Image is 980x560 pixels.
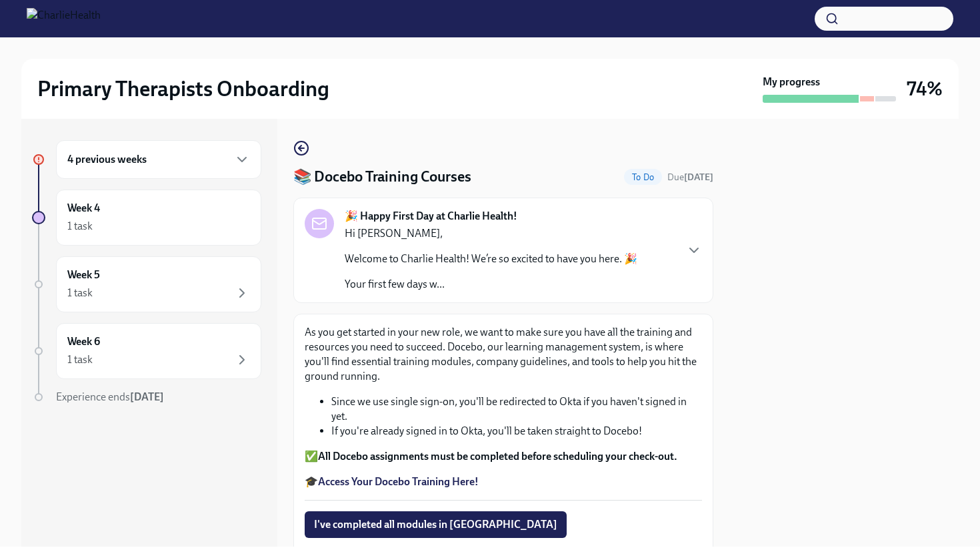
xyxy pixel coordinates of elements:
div: 1 task [67,352,93,367]
h6: Week 6 [67,334,100,349]
span: I've completed all modules in [GEOGRAPHIC_DATA] [314,518,557,531]
h6: Week 4 [67,201,100,216]
p: As you get started in your new role, we want to make sure you have all the training and resources... [305,325,702,384]
li: Since we use single sign-on, you'll be redirected to Okta if you haven't signed in yet. [331,394,702,424]
span: Due [667,172,713,183]
div: 1 task [67,286,93,300]
p: Your first few days w... [345,277,637,292]
strong: All Docebo assignments must be completed before scheduling your check-out. [318,450,677,463]
h6: 4 previous weeks [67,152,147,167]
p: Hi [PERSON_NAME], [345,226,637,241]
strong: 🎉 Happy First Day at Charlie Health! [345,209,517,224]
a: Week 51 task [32,256,261,312]
div: 1 task [67,219,93,234]
a: Access Your Docebo Training Here! [318,475,479,488]
a: Week 41 task [32,190,261,246]
h3: 74% [907,77,943,101]
a: Week 61 task [32,323,261,379]
h2: Primary Therapists Onboarding [37,75,329,102]
li: If you're already signed in to Okta, you'll be taken straight to Docebo! [331,424,702,439]
p: Welcome to Charlie Health! We’re so excited to have you here. 🎉 [345,252,637,266]
p: ✅ [305,449,702,464]
img: CharlieHealth [27,8,101,29]
p: 🎓 [305,475,702,489]
h6: Week 5 [67,268,100,282]
span: August 12th, 2025 09:00 [667,171,713,184]
span: To Do [624,172,662,182]
h4: 📚 Docebo Training Courses [293,167,471,187]
strong: My progress [763,75,820,89]
strong: [DATE] [684,172,713,183]
button: I've completed all modules in [GEOGRAPHIC_DATA] [305,511,567,538]
span: Experience ends [56,390,164,403]
div: 4 previous weeks [56,140,261,179]
strong: [DATE] [130,390,164,403]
